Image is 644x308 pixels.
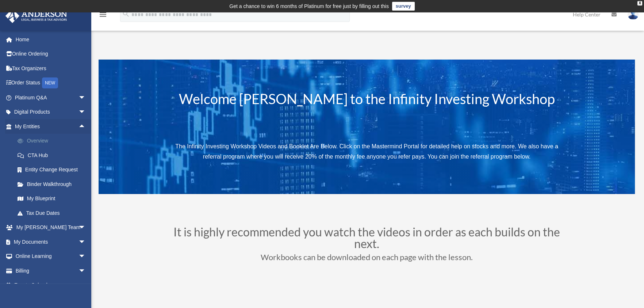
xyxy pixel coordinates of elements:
[10,206,97,220] a: Tax Due Dates
[5,76,97,91] a: Order StatusNEW
[10,148,97,163] a: CTA Hub
[78,90,93,105] span: arrow_drop_down
[42,77,58,88] div: NEW
[5,47,97,61] a: Online Ordering
[5,61,97,76] a: Tax Organizers
[99,10,107,19] i: menu
[78,235,93,250] span: arrow_drop_down
[179,90,555,107] span: Welcome [PERSON_NAME] to the Infinity Investing Workshop
[78,249,93,264] span: arrow_drop_down
[170,226,564,253] h2: It is highly recommended you watch the videos in order as each builds on the next.
[10,163,97,177] a: Entity Change Request
[10,177,97,191] a: Binder Walkthrough
[99,13,107,19] a: menu
[10,191,97,206] a: My Blueprint
[170,253,564,265] h3: Workbooks can be downloaded on each page with the lesson.
[392,2,415,11] a: survey
[3,9,69,23] img: Anderson Advisors Platinum Portal
[78,220,93,235] span: arrow_drop_down
[5,278,97,293] a: Events Calendar
[78,105,93,120] span: arrow_drop_down
[5,263,97,278] a: Billingarrow_drop_down
[122,10,130,18] i: search
[5,90,97,105] a: Platinum Q&Aarrow_drop_down
[5,220,97,235] a: My [PERSON_NAME] Teamarrow_drop_down
[175,143,558,160] span: The Infinity Investing Workshop Videos and Booklet Are Below. Click on the Mastermind Portal for ...
[637,1,642,5] div: close
[5,119,97,134] a: My Entitiesarrow_drop_up
[5,249,97,264] a: Online Learningarrow_drop_down
[5,32,97,47] a: Home
[229,2,389,11] div: Get a chance to win 6 months of Platinum for free just by filling out this
[10,134,97,148] a: Overview
[78,263,93,278] span: arrow_drop_down
[78,119,93,134] span: arrow_drop_up
[628,9,639,20] img: User Pic
[5,235,97,249] a: My Documentsarrow_drop_down
[5,105,97,119] a: Digital Productsarrow_drop_down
